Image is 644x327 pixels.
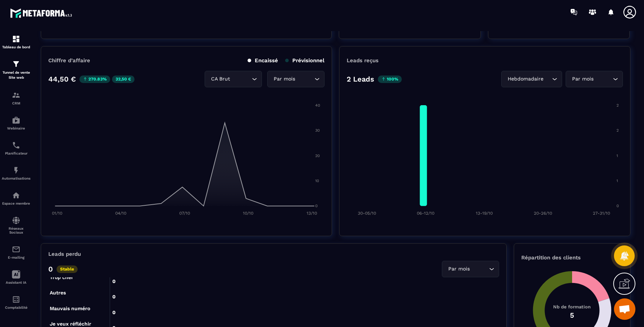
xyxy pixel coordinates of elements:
tspan: 30-05/10 [358,211,376,216]
tspan: Je veux réfléchir [50,321,91,327]
img: formation [12,60,20,68]
tspan: 27-31/10 [593,211,610,216]
p: Prévisionnel [285,57,325,64]
p: 270.83% [79,75,110,83]
p: Planificateur [2,151,30,155]
p: 0 [48,265,53,273]
div: Search for option [267,71,325,87]
a: automationsautomationsWebinaire [2,111,30,136]
tspan: 13-19/10 [476,211,493,216]
img: scheduler [12,141,20,150]
tspan: 01/10 [52,211,62,216]
p: E-mailing [2,255,30,259]
a: emailemailE-mailing [2,240,30,265]
tspan: 04/10 [115,211,126,216]
p: Automatisations [2,176,30,180]
tspan: Trop cher [50,274,73,280]
span: Par mois [570,75,595,83]
img: social-network [12,216,20,225]
div: Search for option [566,71,623,87]
img: email [12,245,20,254]
p: Leads perdu [48,251,81,257]
p: 100% [378,75,402,83]
tspan: Mauvais numéro [50,306,90,311]
img: automations [12,166,20,175]
tspan: 0 [616,204,619,208]
a: automationsautomationsAutomatisations [2,161,30,186]
p: Espace membre [2,201,30,205]
a: social-networksocial-networkRéseaux Sociaux [2,211,30,240]
p: Assistant IA [2,280,30,284]
input: Search for option [471,265,487,273]
tspan: 20-26/10 [534,211,552,216]
tspan: 30 [315,128,320,133]
a: schedulerschedulerPlanificateur [2,136,30,161]
img: formation [12,91,20,99]
tspan: 06-12/10 [417,211,434,216]
a: formationformationTableau de bord [2,29,30,54]
a: formationformationCRM [2,86,30,111]
p: Tunnel de vente Site web [2,70,30,80]
p: Réseaux Sociaux [2,226,30,234]
tspan: 2 [616,103,619,108]
p: Chiffre d’affaire [48,57,90,64]
tspan: 1 [616,153,618,158]
tspan: 07/10 [179,211,190,216]
div: Search for option [205,71,262,87]
div: Search for option [442,261,499,277]
p: 32,50 € [112,75,135,83]
p: 44,50 € [48,75,76,83]
span: Par mois [272,75,297,83]
p: Encaissé [248,57,278,64]
img: automations [12,191,20,200]
a: automationsautomationsEspace membre [2,186,30,211]
p: Leads reçus [347,57,379,64]
input: Search for option [545,75,550,83]
p: Comptabilité [2,306,30,309]
img: formation [12,35,20,43]
span: Par mois [447,265,471,273]
a: accountantaccountantComptabilité [2,290,30,315]
p: Tableau de bord [2,45,30,49]
tspan: 10 [315,179,319,183]
input: Search for option [231,75,250,83]
tspan: 2 [616,128,619,133]
tspan: 13/10 [307,211,317,216]
tspan: 40 [315,103,320,108]
tspan: 1 [616,179,618,183]
span: Hebdomadaire [506,75,545,83]
input: Search for option [297,75,313,83]
img: accountant [12,295,20,304]
input: Search for option [595,75,611,83]
a: Assistant IA [2,265,30,290]
p: Répartition des clients [521,254,623,261]
p: CRM [2,101,30,105]
tspan: 0 [315,204,318,208]
img: logo [10,6,74,20]
div: Search for option [501,71,562,87]
p: Webinaire [2,126,30,130]
tspan: Autres [50,290,66,296]
span: CA Brut [209,75,231,83]
p: 2 Leads [347,75,374,83]
p: Stable [57,265,78,273]
tspan: 20 [315,153,320,158]
div: Ouvrir le chat [614,298,635,320]
tspan: 10/10 [243,211,253,216]
a: formationformationTunnel de vente Site web [2,54,30,86]
img: automations [12,116,20,125]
